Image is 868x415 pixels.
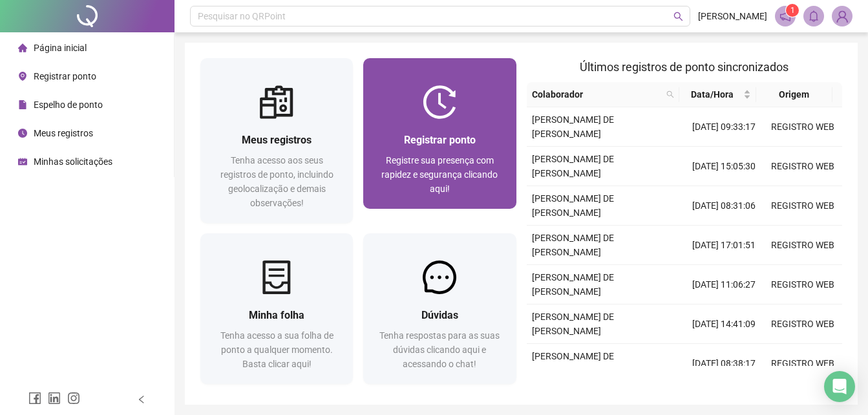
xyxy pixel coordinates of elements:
span: Registre sua presença com rapidez e segurança clicando aqui! [381,155,498,194]
span: search [673,12,683,21]
td: REGISTRO WEB [763,265,842,304]
span: left [137,395,146,404]
a: DúvidasTenha respostas para as suas dúvidas clicando aqui e acessando o chat! [363,233,516,384]
th: Origem [756,82,832,107]
td: [DATE] 15:05:30 [684,147,763,186]
span: linkedin [48,392,61,405]
td: REGISTRO WEB [763,107,842,147]
span: Últimos registros de ponto sincronizados [580,60,789,74]
td: [DATE] 11:06:27 [684,265,763,304]
td: [DATE] 09:33:17 [684,107,763,147]
div: Open Intercom Messenger [824,371,855,402]
span: notification [779,10,791,22]
span: instagram [67,392,80,405]
span: Minhas solicitações [34,156,112,167]
span: Registrar ponto [34,71,96,81]
sup: 1 [786,4,799,17]
span: [PERSON_NAME] DE [PERSON_NAME] [532,312,614,336]
a: Registrar pontoRegistre sua presença com rapidez e segurança clicando aqui! [363,58,516,209]
span: clock-circle [18,129,27,138]
span: 1 [790,6,795,15]
span: [PERSON_NAME] DE [PERSON_NAME] [532,193,614,218]
span: schedule [18,157,27,166]
span: Meus registros [242,134,312,146]
td: [DATE] 17:01:51 [684,226,763,265]
img: 90662 [832,6,852,26]
span: Colaborador [532,87,662,101]
span: Tenha acesso aos seus registros de ponto, incluindo geolocalização e demais observações! [220,155,333,208]
span: search [666,90,674,98]
span: Data/Hora [684,87,740,101]
td: REGISTRO WEB [763,226,842,265]
span: [PERSON_NAME] DE [PERSON_NAME] [532,233,614,257]
span: [PERSON_NAME] [698,9,767,23]
td: [DATE] 08:38:17 [684,344,763,383]
td: [DATE] 14:41:09 [684,304,763,344]
span: file [18,100,27,109]
a: Minha folhaTenha acesso a sua folha de ponto a qualquer momento. Basta clicar aqui! [200,233,353,384]
a: Meus registrosTenha acesso aos seus registros de ponto, incluindo geolocalização e demais observa... [200,58,353,223]
span: Meus registros [34,128,93,138]
td: [DATE] 08:31:06 [684,186,763,226]
span: [PERSON_NAME] DE [PERSON_NAME] [532,272,614,297]
span: home [18,43,27,52]
td: REGISTRO WEB [763,186,842,226]
span: Dúvidas [421,309,458,321]
span: Registrar ponto [404,134,476,146]
span: bell [808,10,820,22]
span: environment [18,72,27,81]
span: [PERSON_NAME] DE [PERSON_NAME] [532,351,614,376]
th: Data/Hora [679,82,756,107]
span: Espelho de ponto [34,100,103,110]
span: Tenha respostas para as suas dúvidas clicando aqui e acessando o chat! [379,330,500,369]
td: REGISTRO WEB [763,147,842,186]
td: REGISTRO WEB [763,344,842,383]
span: facebook [28,392,41,405]
span: search [664,85,677,104]
span: Página inicial [34,43,87,53]
td: REGISTRO WEB [763,304,842,344]
span: Tenha acesso a sua folha de ponto a qualquer momento. Basta clicar aqui! [220,330,333,369]
span: Minha folha [249,309,304,321]
span: [PERSON_NAME] DE [PERSON_NAME] [532,114,614,139]
span: [PERSON_NAME] DE [PERSON_NAME] [532,154,614,178]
